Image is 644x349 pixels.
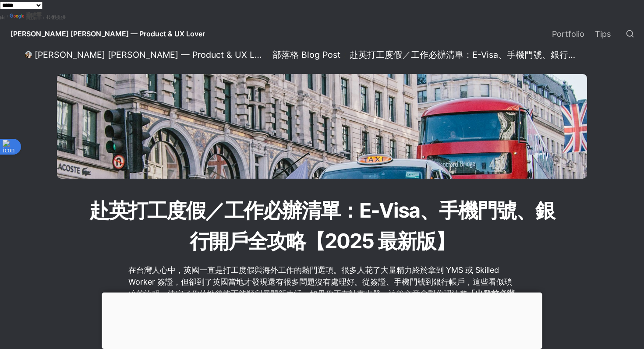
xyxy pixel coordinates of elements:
a: [PERSON_NAME] [PERSON_NAME] — Product & UX Lover [22,49,266,60]
span: [PERSON_NAME] [PERSON_NAME] — Product & UX Lover [11,29,205,38]
img: Google 翻譯 [10,14,26,20]
p: 在台灣人心中，英國一直是打工度假與海外工作的熱門選項。很多人花了大量精力終於拿到 YMS 或 Skilled Worker 簽證，但卻到了英國當地才發現還有很多問題沒有處理好。從簽證、手機門號到... [127,263,517,313]
a: Portfolio [547,21,590,46]
span: / [344,51,346,59]
div: 部落格 Blog Post [272,49,340,60]
a: 部落格 Blog Post [270,49,343,60]
div: 赴英打工度假／工作必辦清單：E-Visa、手機門號、銀行開戶全攻略【2025 最新版】 [350,49,578,60]
a: 翻譯 [10,11,42,21]
a: [PERSON_NAME] [PERSON_NAME] — Product & UX Lover [4,21,212,46]
img: 赴英打工度假／工作必辦清單：E-Visa、手機門號、銀行開戶全攻略【2025 最新版】 [57,74,587,179]
span: / [267,51,269,59]
iframe: Advertisement [102,293,542,347]
img: Daniel Lee — Product & UX Lover [25,51,32,58]
a: 赴英打工度假／工作必辦清單：E-Visa、手機門號、銀行開戶全攻略【2025 最新版】 [347,49,581,60]
div: [PERSON_NAME] [PERSON_NAME] — Product & UX Lover [35,49,263,60]
h1: 赴英打工度假／工作必辦清單：E-Visa、手機門號、銀行開戶全攻略【2025 最新版】 [85,194,559,257]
